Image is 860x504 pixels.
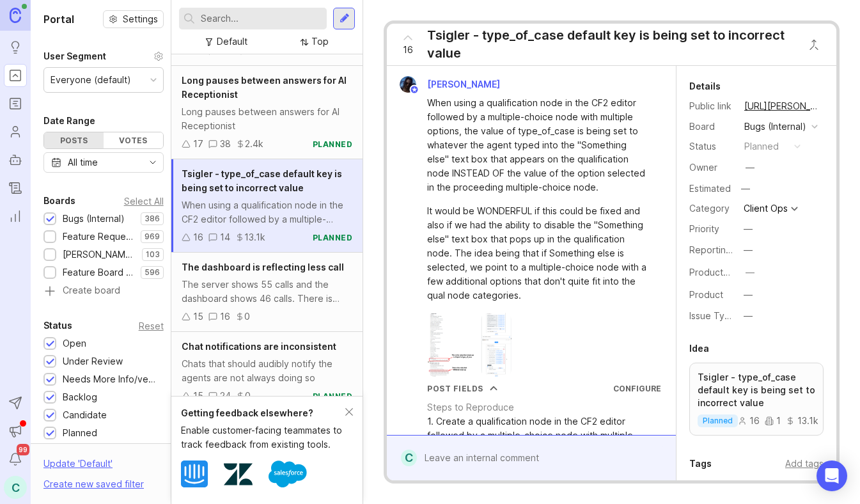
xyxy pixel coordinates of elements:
[51,73,131,87] div: Everyone (default)
[217,35,247,49] div: Default
[313,232,353,243] div: planned
[17,444,29,455] span: 99
[44,132,104,148] div: Posts
[744,222,753,236] div: —
[401,450,416,466] div: C
[244,310,250,324] div: 0
[689,341,709,356] div: Idea
[43,12,74,27] h1: Portal
[193,137,203,151] div: 17
[744,204,788,213] div: Client Ops
[63,265,134,280] div: Feature Board Sandbox [DATE]
[63,408,107,422] div: Candidate
[145,232,160,242] p: 969
[703,416,733,426] p: planned
[43,318,72,333] div: Status
[403,43,413,57] span: 16
[63,354,123,368] div: Under Review
[220,310,230,324] div: 16
[123,13,158,26] span: Settings
[689,201,734,216] div: Category
[689,79,721,94] div: Details
[171,159,363,253] a: Tsigler - type_of_case default key is being set to incorrect valueWhen using a qualification node...
[737,180,754,197] div: —
[740,98,824,114] a: [URL][PERSON_NAME]
[143,157,163,168] svg: toggle icon
[689,223,719,234] label: Priority
[220,137,231,151] div: 38
[220,230,230,244] div: 14
[744,288,753,302] div: —
[427,79,500,90] span: [PERSON_NAME]
[220,389,231,403] div: 24
[104,132,163,148] div: Votes
[746,161,754,175] div: —
[689,363,824,436] a: Tsigler - type_of_case default key is being set to incorrect valueplanned16113.1k
[171,332,363,411] a: Chat notifications are inconsistentChats that should audibly notify the agents are not always doi...
[427,383,497,394] button: Post Fields
[182,341,336,352] span: Chat notifications are inconsistent
[738,416,760,425] div: 16
[63,336,86,350] div: Open
[689,99,734,113] div: Public link
[427,383,483,394] div: Post Fields
[481,313,512,377] img: https://canny-assets.io/images/c9e647b70f2655ba390e278fa17a89d4.png
[689,267,757,278] label: ProductboardID
[427,313,475,377] img: https://canny-assets.io/images/d5026d12e6734f07da42c8452db328ac.png
[182,105,352,133] div: Long pauses between answers for AI Receptionist
[801,32,827,58] button: Close button
[139,322,164,329] div: Reset
[4,448,27,471] button: Notifications
[245,389,251,403] div: 0
[63,230,134,244] div: Feature Requests (Internal)
[698,371,815,409] p: Tsigler - type_of_case default key is being set to incorrect value
[744,139,779,154] div: planned
[765,416,781,425] div: 1
[145,267,160,278] p: 596
[182,278,352,306] div: The server shows 55 calls and the dashboard shows 46 calls. There is only one call [DATE] and the...
[689,184,731,193] div: Estimated
[201,12,322,26] input: Search...
[311,35,329,49] div: Top
[43,286,164,297] a: Create board
[785,457,824,471] div: Add tags
[171,66,363,159] a: Long pauses between answers for AI ReceptionistLong pauses between answers for AI Receptionist173...
[171,253,363,332] a: The dashboard is reflecting less callThe server shows 55 calls and the dashboard shows 46 calls. ...
[124,198,164,205] div: Select All
[313,391,353,402] div: planned
[193,230,203,244] div: 16
[4,36,27,59] a: Ideas
[63,248,136,262] div: [PERSON_NAME] (Public)
[43,113,95,129] div: Date Range
[43,193,75,209] div: Boards
[182,198,352,226] div: When using a qualification node in the CF2 editor followed by a multiple-choice node with multipl...
[4,120,27,143] a: Users
[689,310,736,321] label: Issue Type
[181,461,208,487] img: Intercom logo
[689,289,723,300] label: Product
[245,137,263,151] div: 2.4k
[146,249,160,260] p: 103
[313,139,353,150] div: planned
[689,139,734,154] div: Status
[744,120,806,134] div: Bugs (Internal)
[689,456,712,471] div: Tags
[4,148,27,171] a: Autopilot
[427,26,795,62] div: Tsigler - type_of_case default key is being set to incorrect value
[182,168,342,193] span: Tsigler - type_of_case default key is being set to incorrect value
[63,390,97,404] div: Backlog
[746,265,754,280] div: —
[103,10,164,28] a: Settings
[689,161,734,175] div: Owner
[181,423,345,452] div: Enable customer-facing teammates to track feedback from existing tools.
[427,204,650,303] div: It would be WONDERFUL if this could be fixed and also if we had the ability to disable the "Somet...
[744,243,753,257] div: —
[182,262,344,272] span: The dashboard is reflecting less call
[10,8,21,22] img: Canny Home
[4,92,27,115] a: Roadmaps
[742,264,758,281] button: ProductboardID
[613,384,661,393] a: Configure
[224,460,253,489] img: Zendesk logo
[193,389,203,403] div: 15
[145,214,160,224] p: 386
